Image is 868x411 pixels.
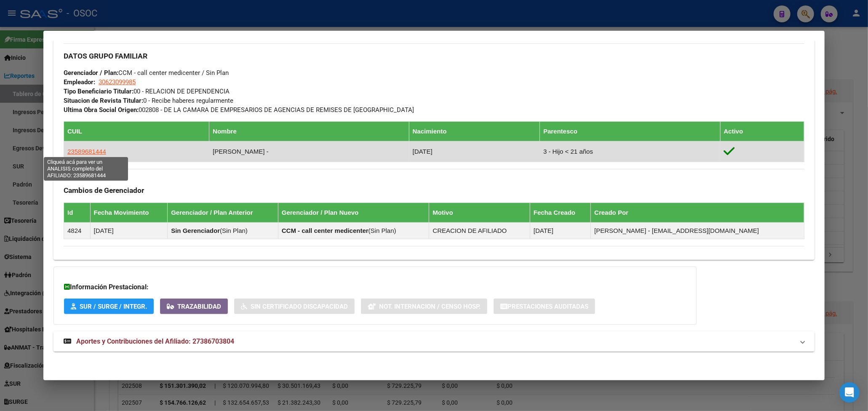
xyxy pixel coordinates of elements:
h3: DATOS GRUPO FAMILIAR [64,51,804,61]
td: CREACION DE AFILIADO [429,222,530,239]
td: 3 - Hijo < 21 años [540,141,720,162]
td: [DATE] [90,222,168,239]
button: SUR / SURGE / INTEGR. [64,299,154,314]
span: 00 - RELACION DE DEPENDENCIA [64,88,230,95]
span: Aportes y Contribuciones del Afiliado: 27386703804 [76,337,234,345]
strong: Situacion de Revista Titular: [64,97,143,104]
div: Open Intercom Messenger [839,382,860,403]
span: Prestaciones Auditadas [507,303,588,310]
span: 30623099985 [99,78,136,86]
h3: Información Prestacional: [64,282,686,292]
span: Not. Internacion / Censo Hosp. [379,303,481,310]
strong: Empleador: [64,78,95,86]
th: Parentesco [540,121,720,141]
th: Nacimiento [409,121,540,141]
span: SUR / SURGE / INTEGR. [80,303,147,310]
strong: Sin Gerenciador [171,227,220,234]
td: [PERSON_NAME] - [EMAIL_ADDRESS][DOMAIN_NAME] [591,222,804,239]
span: Sin Plan [222,227,246,234]
button: Prestaciones Auditadas [494,299,595,314]
button: Trazabilidad [160,299,228,314]
th: Creado Por [591,203,804,222]
span: CCM - call center medicenter / Sin Plan [64,69,229,77]
th: Motivo [429,203,530,222]
td: [DATE] [530,222,590,239]
button: Not. Internacion / Censo Hosp. [361,299,487,314]
strong: Tipo Beneficiario Titular: [64,88,134,95]
span: 23589681444 [67,148,106,155]
span: 0 - Recibe haberes regularmente [64,97,233,104]
th: Gerenciador / Plan Nuevo [278,203,429,222]
strong: Gerenciador / Plan: [64,69,118,77]
td: ( ) [278,222,429,239]
th: Gerenciador / Plan Anterior [168,203,278,222]
strong: CCM - call center medicenter [282,227,369,234]
th: Fecha Creado [530,203,590,222]
button: Sin Certificado Discapacidad [234,299,355,314]
th: CUIL [64,121,209,141]
span: Sin Certificado Discapacidad [251,303,348,310]
h3: Cambios de Gerenciador [64,186,804,195]
th: Fecha Movimiento [90,203,168,222]
td: [DATE] [409,141,540,162]
mat-expansion-panel-header: Aportes y Contribuciones del Afiliado: 27386703804 [53,331,815,352]
th: Nombre [209,121,409,141]
td: [PERSON_NAME] - [209,141,409,162]
span: 002808 - DE LA CAMARA DE EMPRESARIOS DE AGENCIAS DE REMISES DE [GEOGRAPHIC_DATA] [64,106,414,114]
td: ( ) [168,222,278,239]
th: Activo [720,121,804,141]
th: Id [64,203,91,222]
span: Trazabilidad [177,303,221,310]
span: Sin Plan [371,227,394,234]
td: 4824 [64,222,91,239]
strong: Ultima Obra Social Origen: [64,106,139,114]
